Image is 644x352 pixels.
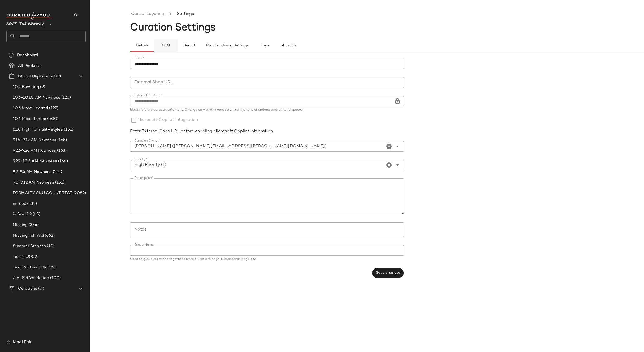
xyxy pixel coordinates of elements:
span: Test 2 [13,254,24,260]
span: Z AI Set Validation [13,275,49,281]
span: Summer Dresses [13,243,46,249]
span: Rent the Runway [6,18,44,28]
span: (124) [52,169,62,175]
span: Test Workwear [13,264,42,271]
span: 9.2-9.5 AM Newness [13,169,52,175]
div: Used to group curations together on the Curations page, Moodboards page, etc. [130,258,404,261]
span: in feed? [13,201,28,207]
span: (151) [63,127,74,133]
span: Madi Fair [13,339,32,346]
span: Curation Settings [130,23,216,33]
span: Dashboard [17,52,38,58]
span: 10.6 Most Rented [13,116,46,122]
span: (19) [53,73,61,80]
span: 9.22-9.26 AM Newness [13,148,56,154]
span: (10) [46,243,55,249]
div: Enter External Shop URL before enabling Microsoft Copilot Integration [130,128,404,135]
span: (4094) [42,264,56,271]
span: Details [135,44,148,48]
span: 10.6-10.10 AM Newness [13,95,60,101]
span: Merchandising Settings [206,44,249,48]
span: (45) [32,211,40,218]
li: Settings [176,11,195,18]
button: Save changes [372,268,404,278]
div: Identifiers the curation externally. Change only when necessary. Use hyphens or underscores only,... [130,108,404,112]
span: Curations [18,286,37,292]
i: Clear Curation Owner* [386,143,392,150]
span: (152) [54,180,65,186]
span: FORMALTY SKU COUNT TEST [13,190,72,196]
span: (336) [28,222,39,228]
span: All Products [18,63,42,69]
span: 8.18 High Formality styles [13,127,63,133]
span: Save changes [375,271,400,275]
i: Open [394,162,401,168]
i: Clear Priority * [386,162,392,168]
img: svg%3e [6,340,11,345]
span: (126) [60,95,71,101]
span: 9.15-9.19 AM Newness [13,137,56,143]
span: (165) [56,137,67,143]
span: (500) [46,116,58,122]
span: Search [183,44,196,48]
span: 10.2 Boosting [13,84,39,90]
img: svg%3e [8,53,14,58]
span: (164) [57,158,68,164]
span: Tags [261,44,269,48]
span: 10.6 Most Hearted [13,105,48,111]
img: cfy_white_logo.C9jOOHJF.svg [6,12,51,20]
span: (9) [39,84,45,90]
span: Activity [282,44,296,48]
span: Missing Fall WG [13,233,44,239]
span: (2002) [24,254,38,260]
span: Missing [13,222,28,228]
span: (0) [37,286,44,292]
span: 9.8-9.12 AM Newness [13,180,54,186]
i: Open [394,143,401,150]
span: (100) [49,275,61,281]
span: in feed? 2 [13,211,32,218]
span: (122) [48,105,58,111]
span: SEO [162,44,170,48]
span: (31) [28,201,37,207]
span: (662) [44,233,55,239]
a: Casual Layering [131,11,164,18]
span: Global Clipboards [18,73,53,80]
span: 9.29-10.3 AM Newness [13,158,57,164]
span: (2089) [72,190,86,196]
span: (163) [56,148,67,154]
